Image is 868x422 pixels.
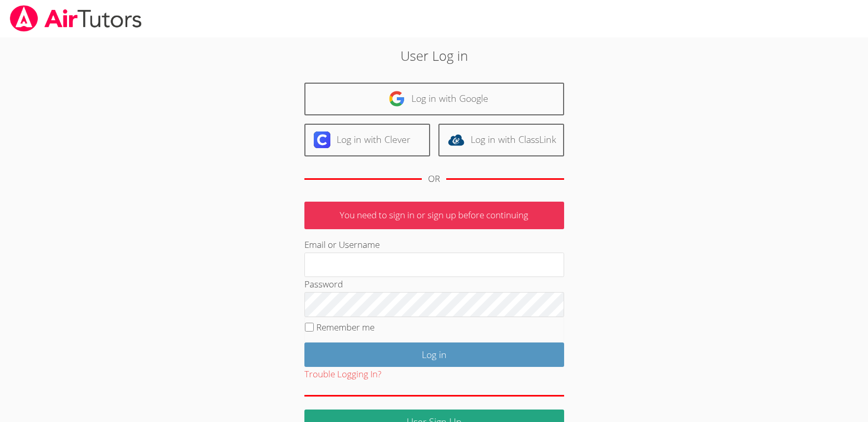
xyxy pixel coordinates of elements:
[304,342,564,367] input: Log in
[199,46,668,65] h2: User Log in
[316,321,375,333] label: Remember me
[9,5,143,32] img: airtutors_banner-c4298cdbf04f3fff15de1276eac7730deb9818008684d7c2e4769d2f7ddbe033.png
[389,90,405,107] img: google-logo-50288ca7cdecda66e5e0955fdab243c47b7ad437acaf1139b6f446037453330a.svg
[428,172,440,187] div: OR
[438,124,564,156] a: Log in with ClassLink
[304,239,380,250] label: Email or Username
[314,131,330,148] img: clever-logo-6eab21bc6e7a338710f1a6ff85c0baf02591cd810cc4098c63d3a4b26e2feb20.svg
[304,367,381,382] button: Trouble Logging In?
[304,124,430,156] a: Log in with Clever
[304,202,564,229] p: You need to sign in or sign up before continuing
[304,83,564,115] a: Log in with Google
[448,131,464,148] img: classlink-logo-d6bb404cc1216ec64c9a2012d9dc4662098be43eaf13dc465df04b49fa7ab582.svg
[304,278,343,290] label: Password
